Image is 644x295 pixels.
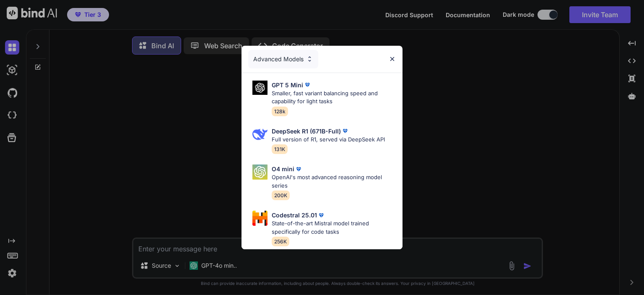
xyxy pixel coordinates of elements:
div: Advanced Models [248,50,318,68]
img: premium [303,81,312,89]
p: DeepSeek R1 (671B-Full) [272,127,341,136]
span: 200K [272,191,290,200]
p: Smaller, fast variant balancing speed and capability for light tasks [272,89,396,106]
img: premium [341,127,349,135]
img: premium [317,211,325,219]
p: GPT 5 Mini [272,81,303,89]
span: 131K [272,144,288,154]
img: premium [294,165,303,173]
p: Codestral 25.01 [272,211,317,219]
p: State-of-the-art Mistral model trained specifically for code tasks [272,219,396,236]
span: 128k [272,107,288,116]
img: Pick Models [252,211,267,226]
img: Pick Models [252,164,267,180]
img: Pick Models [252,81,267,95]
img: Pick Models [306,55,313,63]
p: Full version of R1, served via DeepSeek API [272,136,385,144]
p: OpenAI's most advanced reasoning model series [272,173,396,190]
span: 256K [272,237,289,246]
p: O4 mini [272,164,294,173]
img: Pick Models [252,127,267,142]
img: close [389,55,396,63]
